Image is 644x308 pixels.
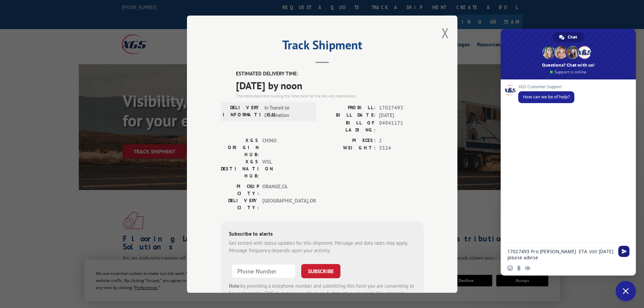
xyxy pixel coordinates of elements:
span: Insert an emoji [507,265,513,271]
div: by providing a telephone number and submitting this form you are consenting to be contacted by SM... [229,282,415,305]
span: ORANGE , CA [262,183,308,197]
label: DELIVERY CITY: [221,197,259,211]
span: 17027493 [379,104,424,112]
span: WSL [262,158,308,179]
button: Close modal [442,24,449,42]
div: Get texted with status updates for this shipment. Message and data rates may apply. Message frequ... [229,239,415,254]
label: BILL OF LADING: [322,119,376,133]
span: 2 [379,137,424,144]
label: BILL DATE: [322,112,376,119]
span: [GEOGRAPHIC_DATA] , OR [262,197,308,211]
span: Send [618,246,629,257]
div: Subscribe to alerts [229,229,415,239]
span: Chat [568,32,577,42]
span: [DATE] [379,112,424,119]
h2: Track Shipment [221,40,424,53]
span: Audio message [525,265,530,271]
label: PICKUP CITY: [221,183,259,197]
label: PROBILL: [322,104,376,112]
span: XGS Customer Support [518,85,574,89]
label: XGS ORIGIN HUB: [221,137,259,158]
label: ESTIMATED DELIVERY TIME: [236,70,424,78]
button: SUBSCRIBE [301,264,340,278]
span: Send a file [516,265,522,271]
span: [DATE] by noon [236,77,424,93]
div: Close chat [616,281,636,301]
div: Chat [553,32,584,42]
span: 04941171 [379,119,424,133]
span: 3324 [379,144,424,152]
label: PIECES: [322,137,376,144]
span: In Transit to Destination [264,104,310,119]
textarea: Compose your message... [507,248,614,261]
label: WEIGHT: [322,144,376,152]
span: CHINO [262,137,308,158]
label: DELIVERY INFORMATION: [223,104,261,119]
span: How can we be of help? [523,94,570,100]
div: The estimated time is using the time zone for the delivery destination. [236,93,424,99]
strong: Note: [229,282,241,289]
input: Phone Number [232,264,296,278]
label: XGS DESTINATION HUB: [221,158,259,179]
